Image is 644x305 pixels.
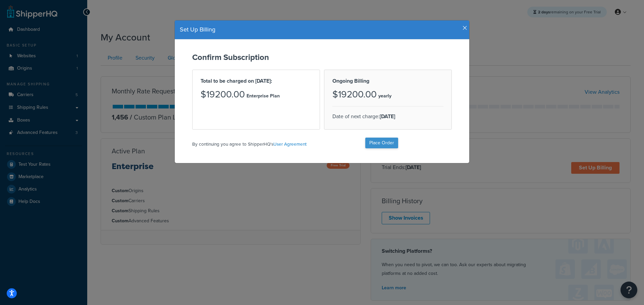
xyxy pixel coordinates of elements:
[273,141,307,147] a: User Agreement
[180,25,464,34] h4: Set Up Billing
[332,112,443,121] p: Date of next charge:
[380,112,395,120] strong: [DATE]
[192,139,307,149] small: By continuing you agree to ShipperHQ's
[365,138,398,148] input: Place Order
[332,78,443,84] h2: Ongoing Billing
[201,78,312,84] h2: Total to be charged on [DATE]:
[192,53,452,62] h2: Confirm Subscription
[378,91,391,101] p: yearly
[201,89,245,100] h3: $19200.00
[247,91,280,101] p: Enterprise Plan
[332,89,377,100] h3: $19200.00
